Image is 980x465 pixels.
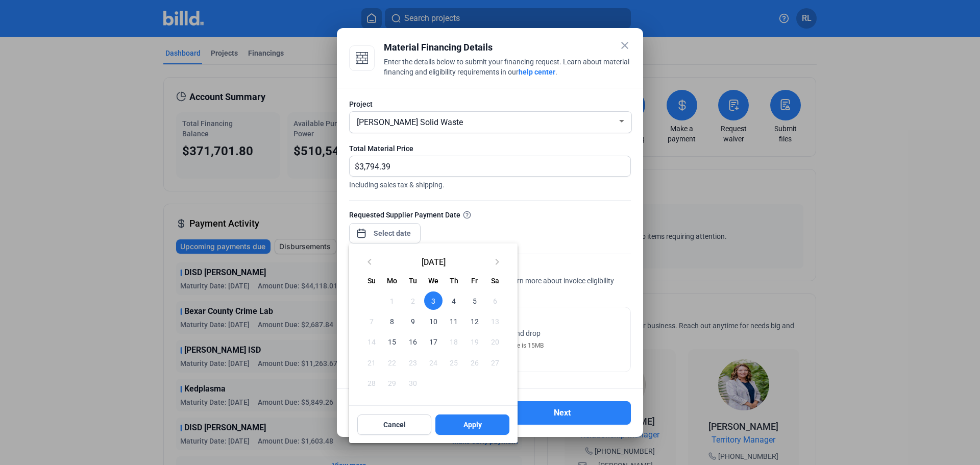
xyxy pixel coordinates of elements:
[383,332,401,351] span: 15
[380,257,487,265] span: [DATE]
[465,312,483,330] span: 12
[403,311,423,331] button: September 9, 2025
[471,277,478,285] span: Fr
[362,353,381,372] span: 21
[486,291,504,310] span: 6
[383,291,401,310] span: 1
[404,312,422,330] span: 9
[485,311,505,331] button: September 13, 2025
[363,256,376,268] mat-icon: keyboard_arrow_left
[367,277,376,285] span: Su
[362,332,381,351] span: 14
[465,353,483,372] span: 26
[361,373,382,393] button: September 28, 2025
[485,290,505,311] button: September 6, 2025
[486,332,504,351] span: 20
[403,331,423,352] button: September 16, 2025
[445,353,463,372] span: 25
[491,277,499,285] span: Sa
[424,291,443,310] span: 3
[362,312,381,330] span: 7
[445,312,463,330] span: 11
[444,311,464,331] button: September 11, 2025
[361,352,382,373] button: September 21, 2025
[382,290,402,311] button: September 1, 2025
[444,331,464,352] button: September 18, 2025
[464,311,484,331] button: September 12, 2025
[423,352,444,373] button: September 24, 2025
[435,414,509,435] button: Apply
[465,291,483,310] span: 5
[403,352,423,373] button: September 23, 2025
[485,352,505,373] button: September 27, 2025
[444,290,464,311] button: September 4, 2025
[383,374,401,392] span: 29
[382,331,402,352] button: September 15, 2025
[404,353,422,372] span: 23
[382,373,402,393] button: September 29, 2025
[357,414,431,435] button: Cancel
[361,311,382,331] button: September 7, 2025
[444,352,464,373] button: September 25, 2025
[404,332,422,351] span: 16
[486,353,504,372] span: 27
[403,373,423,393] button: September 30, 2025
[486,312,504,330] span: 13
[464,331,484,352] button: September 19, 2025
[409,277,417,285] span: Tu
[423,331,444,352] button: September 17, 2025
[424,312,443,330] span: 10
[485,331,505,352] button: September 20, 2025
[383,353,401,372] span: 22
[423,290,444,311] button: September 3, 2025
[383,312,401,330] span: 8
[424,332,443,351] span: 17
[463,420,482,430] span: Apply
[424,353,443,372] span: 24
[403,290,423,311] button: September 2, 2025
[491,256,503,268] mat-icon: keyboard_arrow_right
[361,331,382,352] button: September 14, 2025
[404,374,422,392] span: 30
[464,352,484,373] button: September 26, 2025
[387,277,397,285] span: Mo
[383,420,406,430] span: Cancel
[362,374,381,392] span: 28
[445,291,463,310] span: 4
[465,332,483,351] span: 19
[404,291,422,310] span: 2
[423,311,444,331] button: September 10, 2025
[428,277,438,285] span: We
[445,332,463,351] span: 18
[450,277,458,285] span: Th
[464,290,484,311] button: September 5, 2025
[382,311,402,331] button: September 8, 2025
[382,352,402,373] button: September 22, 2025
